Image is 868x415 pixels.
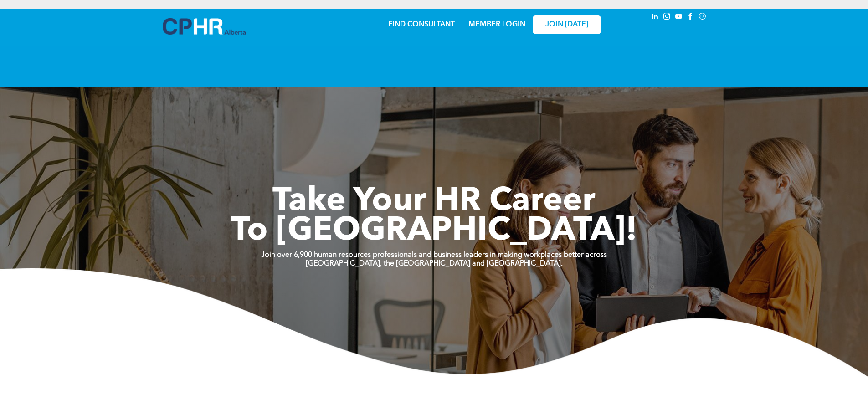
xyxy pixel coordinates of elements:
[533,15,601,34] a: JOIN [DATE]
[662,11,672,24] a: instagram
[231,215,637,248] span: To [GEOGRAPHIC_DATA]!
[306,260,563,267] strong: [GEOGRAPHIC_DATA], the [GEOGRAPHIC_DATA] and [GEOGRAPHIC_DATA].
[650,11,660,24] a: linkedin
[163,18,246,35] img: A blue and white logo for cp alberta
[674,11,684,24] a: youtube
[272,185,596,218] span: Take Your HR Career
[468,21,525,28] a: MEMBER LOGIN
[388,21,455,28] a: FIND CONSULTANT
[686,11,696,24] a: facebook
[261,251,607,259] strong: Join over 6,900 human resources professionals and business leaders in making workplaces better ac...
[545,20,588,29] span: JOIN [DATE]
[698,11,708,24] a: Social network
